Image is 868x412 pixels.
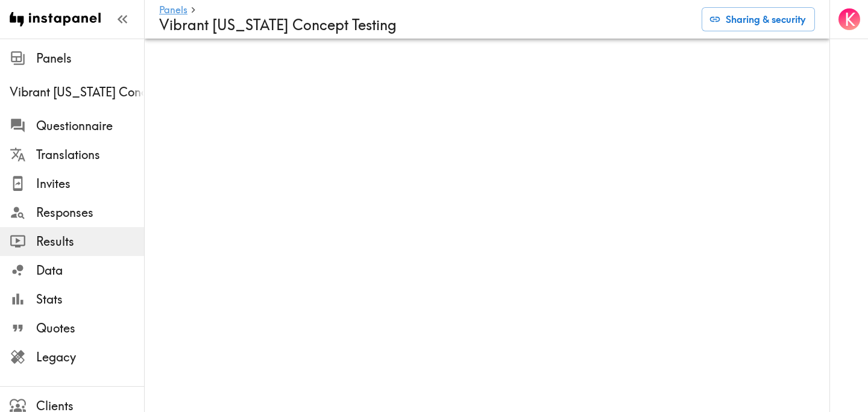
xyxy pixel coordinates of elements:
span: Responses [36,204,144,221]
span: Data [36,262,144,279]
button: Sharing & security [702,7,815,31]
span: Questionnaire [36,117,144,134]
span: Translations [36,146,144,163]
button: K [837,7,861,31]
span: Quotes [36,320,144,337]
span: Invites [36,175,144,192]
span: Results [36,233,144,250]
span: K [844,9,855,30]
span: Vibrant [US_STATE] Concept Testing [10,84,144,101]
span: Stats [36,291,144,308]
div: Vibrant Arizona Concept Testing [10,84,144,101]
h4: Vibrant [US_STATE] Concept Testing [159,16,692,34]
span: Panels [36,50,144,67]
a: Panels [159,5,187,16]
span: Legacy [36,349,144,366]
